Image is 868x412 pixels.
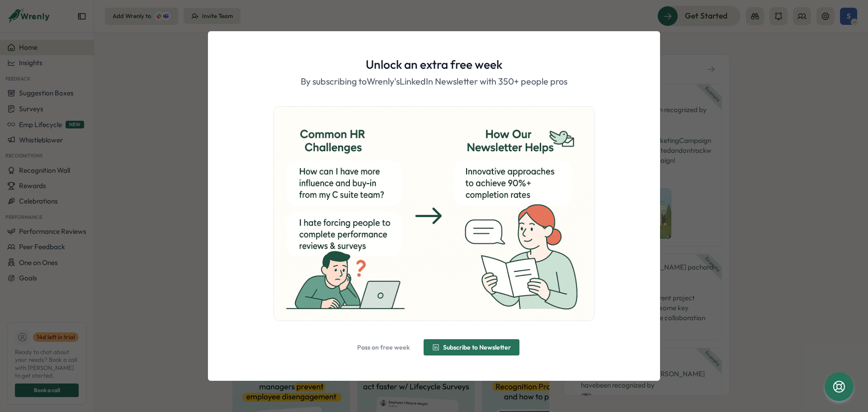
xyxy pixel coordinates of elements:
span: Pass on free week [357,344,410,350]
span: Subscribe to Newsletter [443,344,511,350]
h1: Unlock an extra free week [366,57,502,72]
button: Pass on free week [349,339,418,355]
button: Subscribe to Newsletter [424,339,519,355]
img: ChatGPT Image [274,107,594,320]
p: By subscribing to Wrenly's LinkedIn Newsletter with 350+ people pros [301,75,567,89]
